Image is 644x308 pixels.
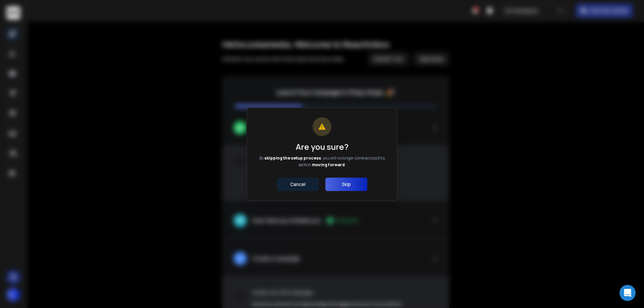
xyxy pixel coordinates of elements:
[277,178,319,191] button: Cancel
[620,285,636,301] div: Open Intercom Messenger
[325,178,367,191] button: Skip
[256,155,388,168] p: By , you will no longer come across this section .
[312,162,345,168] span: moving forward
[264,155,321,161] span: skipping the setup process
[256,141,388,152] h1: Are you sure?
